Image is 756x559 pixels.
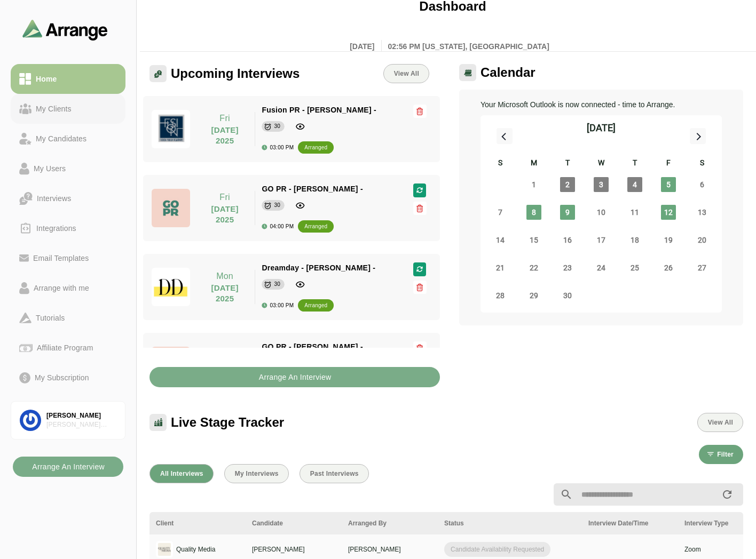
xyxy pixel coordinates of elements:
p: [PERSON_NAME] [348,545,431,554]
div: [PERSON_NAME] [46,411,116,420]
span: Friday, September 26, 2025 [661,260,676,275]
a: Email Templates [11,243,125,273]
div: arranged [304,300,327,311]
div: Status [444,518,576,528]
p: [DATE] 2025 [201,204,249,225]
p: Fri [201,112,249,125]
button: Past Interviews [300,464,369,483]
div: [PERSON_NAME] Associates [46,420,116,429]
span: Monday, September 15, 2025 [526,233,541,247]
a: Affiliate Program [11,333,125,363]
div: 03:00 PM [262,302,294,308]
span: Thursday, September 25, 2025 [627,260,642,275]
span: Monday, September 22, 2025 [526,260,541,275]
span: Dreamday - [PERSON_NAME] - [262,263,375,272]
span: Wednesday, September 24, 2025 [594,260,609,275]
div: My Candidates [31,132,91,145]
b: Arrange An Interview [31,457,105,477]
span: Friday, September 12, 2025 [661,205,676,220]
button: My Interviews [224,464,289,483]
button: All Interviews [149,464,214,483]
div: S [685,157,719,171]
span: Tuesday, September 9, 2025 [560,205,575,220]
div: Home [31,73,61,85]
b: Arrange An Interview [258,367,332,387]
p: [DATE] 2025 [201,283,249,304]
div: Interviews [33,192,75,205]
div: S [484,157,517,171]
div: Arranged By [348,518,431,528]
div: T [618,157,651,171]
span: Thursday, September 18, 2025 [627,233,642,247]
a: My Candidates [11,124,125,154]
span: Saturday, September 20, 2025 [695,233,710,247]
a: Interviews [11,183,125,213]
div: T [551,157,585,171]
a: [PERSON_NAME][PERSON_NAME] Associates [11,401,125,440]
div: Client [156,518,239,528]
p: Mon [201,270,249,283]
i: appended action [721,488,734,501]
span: Monday, September 29, 2025 [526,288,541,303]
img: arrangeai-name-small-logo.4d2b8aee.svg [22,19,108,40]
p: Quality Media [176,545,215,554]
span: Sunday, September 7, 2025 [493,205,508,220]
p: [DATE] [350,40,381,53]
a: View All [383,64,429,83]
span: Tuesday, September 30, 2025 [560,288,575,303]
a: My Users [11,154,125,183]
span: Live Stage Tracker [171,414,284,430]
div: 04:00 PM [262,223,294,229]
div: Tutorials [31,312,69,324]
div: Interview Date/Time [588,518,672,528]
div: Email Templates [29,252,93,265]
p: [PERSON_NAME] [252,545,335,554]
span: Saturday, September 13, 2025 [695,205,710,220]
a: My Clients [11,94,125,124]
a: Arrange with me [11,273,125,303]
span: Friday, September 19, 2025 [661,233,676,247]
div: M [517,157,551,171]
div: 30 [274,121,280,132]
span: Upcoming Interviews [171,66,300,82]
div: Candidate [252,518,335,528]
a: Home [11,64,125,94]
p: [DATE] 2025 [201,125,249,146]
div: W [585,157,618,171]
div: arranged [304,221,327,232]
div: arranged [304,142,327,153]
div: F [651,157,685,171]
span: Saturday, September 27, 2025 [695,260,710,275]
a: My Subscription [11,363,125,393]
div: My Subscription [30,371,93,384]
span: Tuesday, September 23, 2025 [560,260,575,275]
span: View All [393,70,419,77]
div: My Clients [31,102,76,115]
span: Wednesday, September 3, 2025 [594,177,609,192]
span: All Interviews [160,470,203,477]
div: 30 [274,200,280,211]
p: Fri [201,191,249,204]
div: My Users [29,162,70,175]
img: logo [156,541,173,558]
p: Your Microsoft Outlook is now connected - time to Arrange. [481,98,722,111]
button: Arrange An Interview [13,457,123,477]
span: View All [707,419,733,426]
span: Tuesday, September 16, 2025 [560,233,575,247]
div: [DATE] [587,121,616,135]
span: GO PR - [PERSON_NAME] - [262,342,363,351]
img: dreamdayla_logo.jpg [152,268,190,306]
img: GO-PR-LOGO.jpg [152,189,190,227]
img: GO-PR-LOGO.jpg [152,347,190,385]
span: Tuesday, September 2, 2025 [560,177,575,192]
span: Friday, September 5, 2025 [661,177,676,192]
div: Integrations [32,222,81,235]
span: Thursday, September 4, 2025 [627,177,642,192]
span: Sunday, September 21, 2025 [493,260,508,275]
span: Thursday, September 11, 2025 [627,205,642,220]
span: Candidate Availability Requested [444,542,550,557]
span: Fusion PR - [PERSON_NAME] - [262,106,376,114]
a: Integrations [11,213,125,243]
span: Sunday, September 28, 2025 [493,288,508,303]
span: My Interviews [234,470,279,477]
